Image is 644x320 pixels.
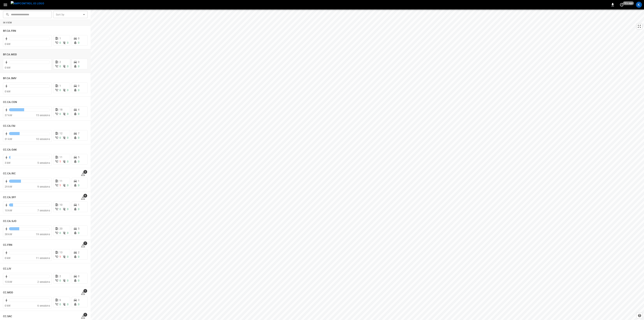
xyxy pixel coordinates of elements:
[36,114,50,117] span: 15 sessions
[36,138,50,141] span: 10 sessions
[78,275,79,278] span: 0
[78,184,79,187] span: 0
[5,257,11,260] span: 0 kW
[59,298,61,301] span: 6
[59,275,61,278] span: 2
[67,184,68,187] span: 0
[3,53,17,57] h6: BF.CA.MOD
[67,136,68,139] span: 0
[78,60,79,63] span: 0
[78,132,79,135] span: 7
[78,84,79,87] span: 0
[37,304,50,307] span: 6 sessions
[3,29,16,33] h6: BF.CA.FRN
[78,41,79,44] span: 0
[37,209,50,212] span: 7 sessions
[36,257,50,260] span: 11 sessions
[59,41,61,44] span: 0
[59,65,61,68] span: 0
[5,161,11,164] span: 3 kW
[3,148,17,152] h6: CC.CA.OAK
[623,1,634,5] span: 10 s ago
[83,194,87,198] span: 4
[5,90,11,93] span: 0 kW
[78,156,79,159] span: 5
[636,2,642,8] div: profile-icon
[78,108,79,111] span: 4
[3,195,16,199] h6: CC.CA.SFF
[67,303,68,306] span: 0
[5,66,11,69] span: 0 kW
[11,1,44,6] img: ampcontrol.io logo
[3,243,12,247] h6: CC.FRN
[3,219,16,223] h6: CC.CA.SJO
[67,65,68,68] span: 0
[5,114,12,117] span: 37 kW
[3,76,16,80] h6: BF.CA.SMV
[78,227,79,230] span: 5
[78,231,79,234] span: 0
[67,255,68,258] span: 0
[83,241,87,245] span: 1
[67,231,68,234] span: 0
[67,160,68,163] span: 0
[36,233,50,236] span: 19 sessions
[59,227,62,230] span: 20
[5,304,11,307] span: 0 kW
[83,170,87,174] span: 3
[5,280,12,283] span: 13 kW
[37,280,50,283] span: 2 sessions
[3,100,17,104] h6: CC.CA.CON
[67,208,68,211] span: 0
[59,179,62,182] span: 11
[59,184,61,187] span: 1
[59,251,62,254] span: 13
[67,41,68,44] span: 0
[78,279,79,282] span: 0
[59,303,61,306] span: 0
[37,185,50,188] span: 9 sessions
[59,89,61,92] span: 0
[78,37,79,40] span: 0
[3,267,11,271] h6: CC.LIV
[67,89,68,92] span: 0
[5,43,11,46] span: 0 kW
[5,138,12,141] span: 31 kW
[83,313,87,317] span: 1
[59,156,62,159] span: 11
[78,251,79,254] span: 2
[59,84,61,87] span: 1
[59,112,61,115] span: 0
[78,112,79,115] span: 0
[5,209,12,212] span: 10 kW
[78,208,79,211] span: 0
[83,289,87,293] span: 1
[78,303,79,306] span: 0
[67,112,68,115] span: 0
[78,298,79,301] span: 3
[67,279,68,282] span: 0
[59,108,62,111] span: 18
[3,172,16,176] h6: CC.CA.RIC
[59,132,62,135] span: 12
[78,203,79,206] span: 1
[5,185,12,188] span: 29 kW
[78,160,79,163] span: 0
[78,255,79,258] span: 0
[59,60,61,63] span: 2
[59,279,61,282] span: 0
[59,231,61,234] span: 0
[78,136,79,139] span: 0
[619,2,625,8] button: set refresh interval
[78,65,79,68] span: 0
[59,136,61,139] span: 0
[59,208,61,211] span: 0
[3,314,12,318] h6: CC.SAC
[59,160,61,163] span: 1
[59,203,62,206] span: 10
[5,233,12,236] span: 38 kW
[59,255,61,258] span: 1
[3,291,13,295] h6: CC.MOD
[37,161,50,164] span: 5 sessions
[3,124,15,128] h6: CC.CA.FAI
